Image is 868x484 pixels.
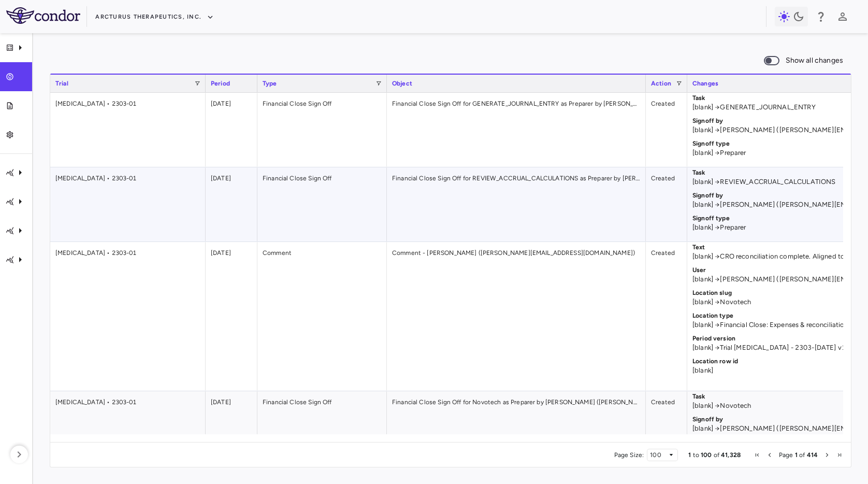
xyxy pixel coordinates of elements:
div: Created [646,242,687,391]
span: Changes [692,80,718,87]
button: Arcturus Therapeutics, Inc. [95,9,214,25]
span: 100 [701,451,712,459]
div: Next Page [824,452,830,458]
span: Action [651,80,671,87]
div: Created [646,391,687,465]
span: Period [211,80,230,87]
div: [DATE] [206,93,257,167]
span: Object [392,80,412,87]
span: 1 [688,451,691,459]
div: [MEDICAL_DATA] • 2303-01 [50,167,206,241]
span: Trial [55,80,68,87]
span: of [799,451,805,459]
div: Financial Close Sign Off [257,93,387,167]
span: Show all changes [786,55,843,66]
div: Comment - [PERSON_NAME] ([PERSON_NAME][EMAIL_ADDRESS][DOMAIN_NAME]) [387,242,646,391]
div: Financial Close Sign Off for REVIEW_ACCRUAL_CALCULATIONS as Preparer by [PERSON_NAME] ([PERSON_NA... [387,167,646,241]
span: of [714,451,719,459]
div: 100 [650,451,668,459]
img: logo-full-BYUhSk78.svg [6,7,80,24]
div: [DATE] [206,391,257,465]
div: [MEDICAL_DATA] • 2303-01 [50,391,206,465]
div: Financial Close Sign Off for GENERATE_JOURNAL_ENTRY as Preparer by [PERSON_NAME] ([PERSON_NAME][E... [387,93,646,167]
span: to [693,451,699,459]
div: Comment [257,242,387,391]
span: Type [263,80,277,87]
div: [MEDICAL_DATA] • 2303-01 [50,93,206,167]
div: [MEDICAL_DATA] • 2303-01 [50,242,206,391]
span: 41,328 [721,451,741,459]
div: Financial Close Sign Off [257,167,387,241]
span: 414 [807,451,818,459]
div: Last Page [836,452,843,458]
div: Created [646,93,687,167]
div: Financial Close Sign Off for Novotech as Preparer by [PERSON_NAME] ([PERSON_NAME][EMAIL_ADDRESS][... [387,391,646,465]
span: 1 [795,451,798,459]
div: First Page [754,452,760,458]
div: [DATE] [206,167,257,241]
div: Created [646,167,687,241]
div: Page Size: [614,451,644,459]
div: Financial Close Sign Off [257,391,387,465]
div: Page Size [647,449,678,461]
div: Previous Page [766,452,773,458]
div: [DATE] [206,242,257,391]
span: Page [779,451,793,459]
